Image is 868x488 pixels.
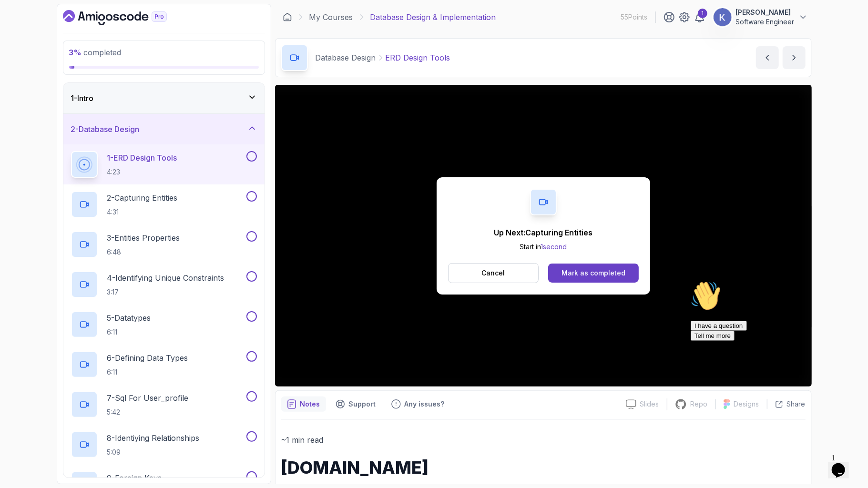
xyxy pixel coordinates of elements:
button: previous content [756,46,779,69]
iframe: chat widget [687,277,858,445]
button: Feedback button [386,396,450,412]
a: 1 [694,11,705,23]
p: Start in [494,242,592,252]
p: 5:09 [107,447,200,457]
div: 👋Hi! How can we help?I have a questionTell me more [4,4,175,64]
div: Mark as completed [562,268,625,278]
p: 9 - Foreign Keys [107,472,162,484]
p: 3 - Entities Properties [107,232,180,244]
button: 1-Intro [63,83,265,113]
button: Cancel [448,263,539,283]
button: 1-ERD Design Tools4:23 [71,151,257,178]
p: Notes [300,399,320,409]
button: 7-Sql For User_profile5:42 [71,391,257,418]
h1: [DOMAIN_NAME] [281,458,806,477]
p: Cancel [481,268,505,278]
p: 6:11 [107,367,188,377]
p: Software Engineer [736,17,795,27]
p: Database Design [316,52,376,63]
span: Hi! How can we help? [4,29,94,36]
button: notes button [281,396,326,412]
iframe: 1 - ERD Design Tool [275,85,812,386]
button: Mark as completed [548,264,638,283]
p: 4:31 [107,207,178,217]
p: ERD Design Tools [386,52,450,63]
span: 3 % [69,48,82,57]
a: Dashboard [283,12,292,22]
p: 5 - Datatypes [107,312,151,324]
button: I have a question [4,44,60,54]
button: Tell me more [4,54,48,64]
p: 8 - Identiying Relationships [107,432,200,444]
button: user profile image[PERSON_NAME]Software Engineer [713,8,808,27]
p: 6:48 [107,247,180,257]
p: 4 - Identifying Unique Constraints [107,272,225,284]
p: Slides [640,399,659,409]
p: 6 - Defining Data Types [107,352,188,364]
button: 2-Capturing Entities4:31 [71,191,257,218]
button: 3-Entities Properties6:48 [71,231,257,258]
h3: 1 - Intro [71,92,94,104]
h3: 2 - Database Design [71,123,140,135]
img: user profile image [714,8,732,26]
p: 3:17 [107,287,225,297]
p: Database Design & Implementation [370,11,496,23]
button: 4-Identifying Unique Constraints3:17 [71,271,257,298]
p: 55 Points [621,12,648,22]
p: 1 - ERD Design Tools [107,152,177,163]
p: 7 - Sql For User_profile [107,392,189,404]
button: 5-Datatypes6:11 [71,311,257,338]
p: Support [349,399,376,409]
button: 6-Defining Data Types6:11 [71,351,257,378]
p: Up Next: Capturing Entities [494,227,592,238]
p: 2 - Capturing Entities [107,192,178,203]
p: 6:11 [107,327,151,337]
button: 2-Database Design [63,114,265,144]
button: next content [783,46,806,69]
p: [PERSON_NAME] [736,8,795,17]
div: 1 [698,9,707,18]
img: :wave: [4,4,34,34]
p: 4:23 [107,167,177,177]
button: Support button [330,396,382,412]
button: 8-Identiying Relationships5:09 [71,431,257,458]
p: 5:42 [107,407,189,417]
span: completed [69,48,122,57]
p: Any issues? [405,399,445,409]
a: Dashboard [63,10,189,25]
span: 1 second [541,243,567,251]
a: My Courses [309,11,353,23]
iframe: chat widget [828,450,858,478]
p: ~1 min read [281,433,806,447]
